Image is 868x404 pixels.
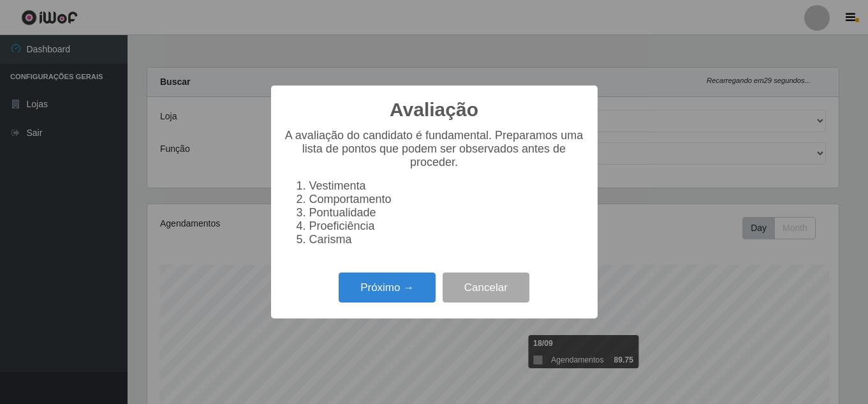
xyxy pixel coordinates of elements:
[339,273,436,303] button: Próximo →
[443,273,529,303] button: Cancelar
[309,233,585,246] li: Carisma
[309,220,585,233] li: Proeficiência
[390,98,478,121] h2: Avaliação
[309,206,585,220] li: Pontualidade
[309,179,585,193] li: Vestimenta
[284,129,585,169] p: A avaliação do candidato é fundamental. Preparamos uma lista de pontos que podem ser observados a...
[309,193,585,206] li: Comportamento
